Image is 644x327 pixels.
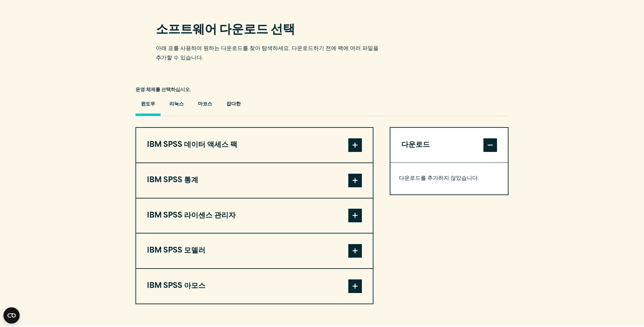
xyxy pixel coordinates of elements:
[147,209,236,222] font: IBM SPSS 라이센스 관리자
[147,244,205,257] font: IBM SPSS 모델러
[136,199,373,233] button: IBM SPSS 라이센스 관리자
[147,139,237,152] font: IBM SPSS 데이터 액세스 팩
[147,174,198,187] font: IBM SPSS 통계
[136,128,373,162] button: IBM SPSS 데이터 액세스 팩
[135,95,161,116] button: 윈도우
[221,95,246,116] button: 잡다한
[399,174,500,184] p: 다운로드를 추가하지 않았습니다.
[156,21,383,36] h2: 소프트웨어 다운로드 선택
[390,162,508,194] div: 다운로드
[3,307,20,324] button: CMP 위젯 열기
[390,128,508,162] button: 다운로드
[135,88,191,92] span: 운영 체제를 선택하십시오.
[136,163,373,198] button: IBM SPSS 통계
[136,269,373,304] button: IBM SPSS 아모스
[401,139,430,152] font: 다운로드
[164,95,189,116] button: 리눅스
[192,95,218,116] button: 마코스
[147,280,205,293] font: IBM SPSS 아모스
[136,234,373,268] button: IBM SPSS 모델러
[156,44,383,64] p: 아래 표를 사용하여 원하는 다운로드를 찾아 탐색하세요. 다운로드하기 전에 팩에 여러 파일을 추가할 수 있습니다.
